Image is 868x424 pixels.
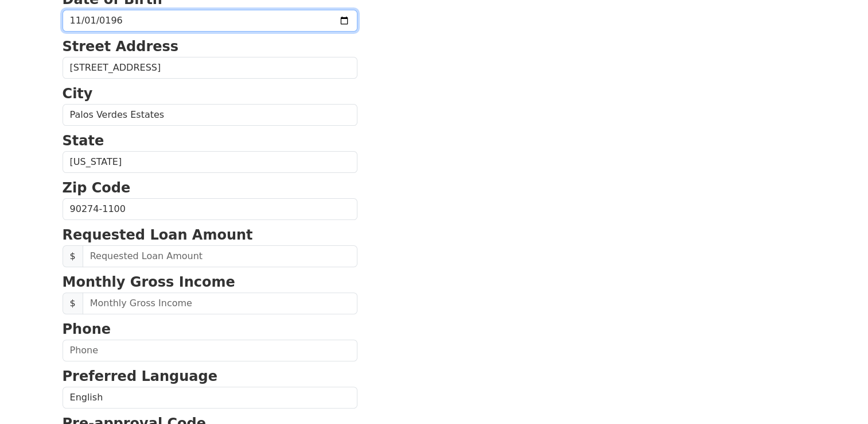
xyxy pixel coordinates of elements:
[63,133,104,149] strong: State
[63,198,357,220] input: Zip Code
[63,340,357,361] input: Phone
[63,86,93,102] strong: City
[63,104,357,126] input: City
[83,292,357,314] input: Monthly Gross Income
[63,272,357,292] p: Monthly Gross Income
[63,227,253,243] strong: Requested Loan Amount
[63,321,111,337] strong: Phone
[63,38,179,55] strong: Street Address
[83,245,357,267] input: Requested Loan Amount
[63,292,83,314] span: $
[63,180,131,196] strong: Zip Code
[63,368,217,384] strong: Preferred Language
[63,57,357,79] input: Street Address
[63,245,83,267] span: $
